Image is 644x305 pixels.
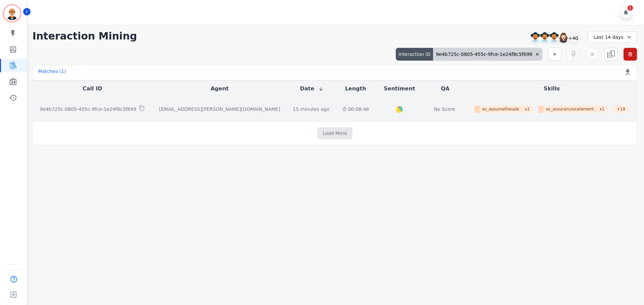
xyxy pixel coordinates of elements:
[628,5,633,11] div: 1
[384,85,415,93] button: Sentiment
[612,105,629,113] div: + 19
[40,106,137,112] p: 9e4b725c-0805-455c-9fce-1e24f8c5f699
[396,48,433,61] div: Interaction ID
[434,106,455,112] div: No Score
[522,105,533,113] span: x 1
[433,48,542,61] div: 9e4b725c-0805-455c-9fce-1e24f8c5f699
[293,106,329,112] div: 15 minutes ago
[38,68,66,77] div: Matches ( 1 )
[341,106,370,112] div: 00:08:46
[211,85,229,93] button: Agent
[317,127,353,139] button: Load More
[480,105,522,113] span: es_assumethesale
[4,5,20,21] img: Bordered avatar
[597,105,607,113] span: x 1
[345,85,366,93] button: Length
[588,31,637,43] div: Last 14 days
[543,105,597,113] span: es_assurancestatement
[544,85,560,93] button: Skills
[83,85,102,93] button: Call ID
[568,32,579,44] div: +40
[300,85,324,93] button: Date
[33,30,137,42] h1: Interaction Mining
[441,85,449,93] button: QA
[157,106,282,112] div: [EMAIL_ADDRESS][PERSON_NAME][DOMAIN_NAME]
